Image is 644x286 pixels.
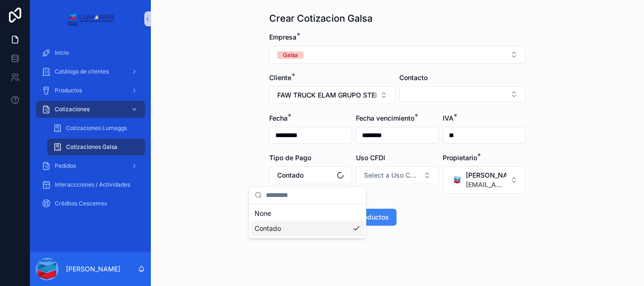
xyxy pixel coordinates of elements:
img: Logotipo de la aplicación [66,11,114,26]
span: Fecha vencimiento [356,114,414,122]
span: Contado [255,224,281,233]
span: Tipo de Pago [269,154,311,162]
a: Pedidos [36,157,145,174]
div: None [251,206,364,221]
span: Interaccciones / Actividades [55,181,130,188]
button: Select Button [269,46,526,64]
span: Propietario [443,154,477,162]
a: Productos [36,82,145,99]
span: Inicio [55,49,69,57]
font: Cotizaciones Galsa [66,143,117,150]
div: Galsa [283,51,298,59]
font: Catálogo de clientes [55,68,109,75]
span: Contado [277,171,304,180]
font: Cotizaciones [55,106,90,113]
font: Créditos Cescemex [55,200,107,207]
button: Select Button [443,166,526,194]
a: Interaccciones / Actividades [36,176,145,193]
div: contenido desplazable [30,38,151,224]
button: Select Button [399,86,526,102]
span: Cliente [269,74,291,82]
button: Select Button [356,166,439,184]
a: Cotizaciones Lumaggs [47,120,145,137]
a: Créditos Cescemex [36,195,145,212]
span: [PERSON_NAME] [466,171,506,180]
a: Inicio [36,44,145,61]
span: Fecha [269,114,288,122]
span: Contacto [399,74,428,82]
span: [EMAIL_ADDRESS][DOMAIN_NAME] [466,180,506,189]
span: Empresa [269,33,297,41]
span: IVA [443,114,454,122]
span: Uso CFDI [356,154,385,162]
font: Productos [55,87,82,94]
font: Cotizaciones Lumaggs [66,124,127,131]
a: Cotizaciones Galsa [47,139,145,155]
div: Suggestions [249,204,366,238]
span: Select a Uso CFDI [364,171,420,180]
a: Cotizaciones [36,101,145,118]
button: Select Button [269,86,396,104]
a: Catálogo de clientes [36,63,145,80]
h1: Crear Cotizacion Galsa [269,12,372,25]
p: [PERSON_NAME] [66,264,120,274]
span: FAW TRUCK ELAM GRUPO STEP [277,90,376,100]
button: Select Button [269,166,352,184]
font: Pedidos [55,162,76,169]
